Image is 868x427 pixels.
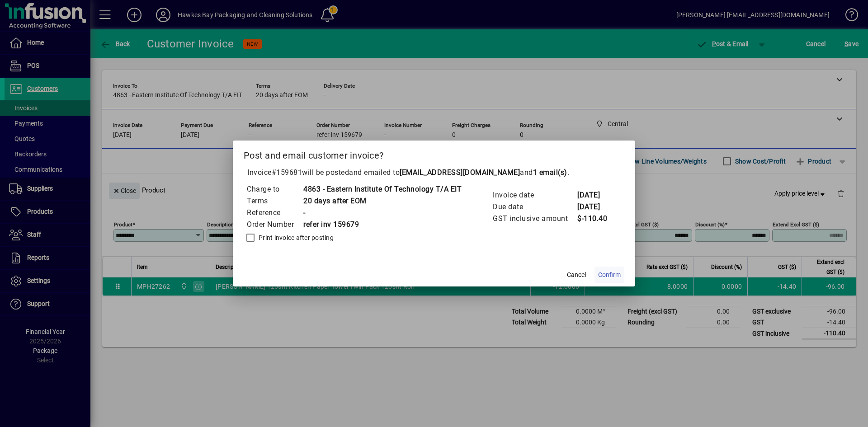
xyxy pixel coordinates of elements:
b: [EMAIL_ADDRESS][DOMAIN_NAME] [400,168,520,177]
span: Confirm [598,270,621,280]
td: [DATE] [577,189,613,201]
td: refer inv 159679 [303,219,462,230]
td: Order Number [246,219,303,230]
td: Terms [246,195,303,207]
td: [DATE] [577,201,613,213]
td: GST inclusive amount [492,213,577,225]
h2: Post and email customer invoice? [233,141,635,167]
span: Cancel [567,270,586,280]
b: 1 email(s) [533,168,567,177]
button: Cancel [562,267,591,283]
td: $-110.40 [577,213,613,225]
td: 4863 - Eastern Institute Of Technology T/A EIT [303,183,462,195]
span: and [520,168,567,177]
span: and emailed to [349,168,567,177]
td: 20 days after EOM [303,195,462,207]
td: Reference [246,207,303,219]
td: - [303,207,462,219]
span: #159681 [272,168,302,177]
p: Invoice will be posted . [244,167,624,178]
td: Invoice date [492,189,577,201]
label: Print invoice after posting [257,233,334,242]
td: Due date [492,201,577,213]
td: Charge to [246,183,303,195]
button: Confirm [594,267,624,283]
